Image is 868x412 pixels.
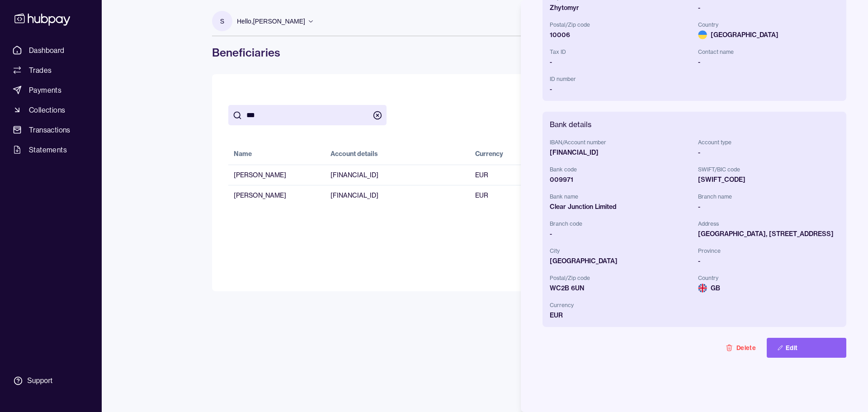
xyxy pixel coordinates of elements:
[698,229,839,238] div: [GEOGRAPHIC_DATA], [STREET_ADDRESS]
[550,229,691,238] div: -
[698,47,839,57] span: Contact name
[550,30,691,39] div: 10006
[550,137,691,148] span: IBAN/Account number
[767,338,846,358] button: Edit
[698,202,839,211] div: -
[698,137,839,148] span: Account type
[550,284,691,293] div: WC2B 6UN
[550,148,691,157] div: [FINANCIAL_ID]
[698,191,839,202] span: Branch name
[550,19,691,30] span: Postal/Zip code
[698,246,839,256] span: Province
[698,30,839,39] span: [GEOGRAPHIC_DATA]
[550,218,691,229] span: Branch code
[550,300,691,311] span: Currency
[550,57,691,66] div: -
[550,47,691,57] span: Tax ID
[698,57,839,66] div: -
[550,311,691,320] div: EUR
[698,256,839,265] div: -
[698,3,839,12] div: -
[550,164,691,175] span: Bank code
[550,119,839,130] h2: Bank details
[550,175,691,184] div: 009971
[698,273,839,284] span: Country
[550,273,691,284] span: Postal/Zip code
[550,202,691,211] div: Clear Junction Limited
[698,218,839,229] span: Address
[715,338,767,358] button: Delete
[550,74,691,85] span: ID number
[698,284,839,293] span: GB
[550,3,691,12] div: Zhytomyr
[550,85,691,94] div: -
[698,19,839,30] span: Country
[698,148,839,157] div: -
[550,191,691,202] span: Bank name
[698,164,839,175] span: SWIFT/BIC code
[550,256,691,265] div: [GEOGRAPHIC_DATA]
[698,175,839,184] div: [SWIFT_CODE]
[550,246,691,256] span: City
